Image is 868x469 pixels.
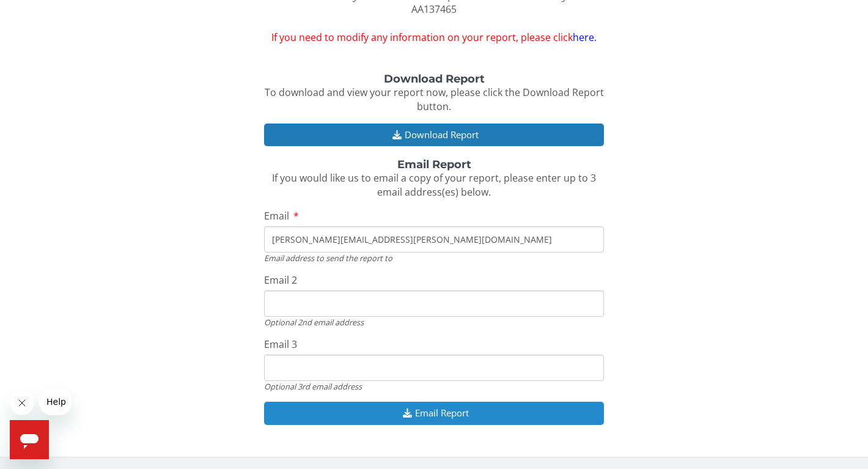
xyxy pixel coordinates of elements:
[264,124,604,146] button: Download Report
[10,420,49,459] iframe: Button to launch messaging window
[384,72,485,86] strong: Download Report
[411,2,457,16] span: AA137465
[264,253,604,264] div: Email address to send the report to
[264,31,604,45] span: If you need to modify any information on your report, please click
[264,402,604,424] button: Email Report
[10,391,34,415] iframe: Close message
[264,317,604,328] div: Optional 2nd email address
[264,381,604,392] div: Optional 3rd email address
[264,209,289,223] span: Email
[573,31,597,44] a: here.
[265,86,604,113] span: To download and view your report now, please click the Download Report button.
[39,388,72,415] iframe: Message from company
[272,171,596,199] span: If you would like us to email a copy of your report, please enter up to 3 email address(es) below.
[264,273,297,287] span: Email 2
[264,338,297,351] span: Email 3
[397,158,471,171] strong: Email Report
